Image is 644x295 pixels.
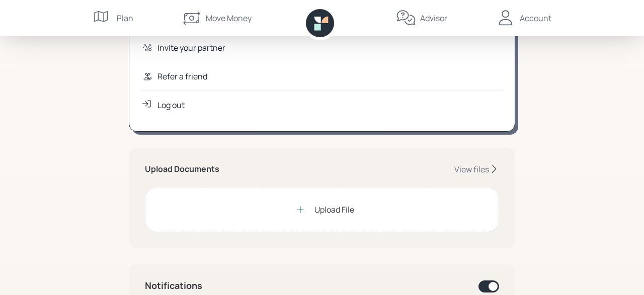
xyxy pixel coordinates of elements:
[117,12,133,24] div: Plan
[145,164,219,174] h5: Upload Documents
[314,204,354,216] div: Upload File
[420,12,447,24] div: Advisor
[157,99,185,111] div: Log out
[206,12,252,24] div: Move Money
[157,70,207,82] div: Refer a friend
[157,42,225,54] div: Invite your partner
[520,12,551,24] div: Account
[454,164,489,175] div: View files
[145,280,202,291] h4: Notifications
